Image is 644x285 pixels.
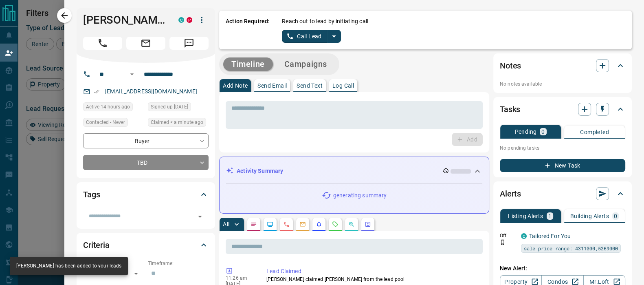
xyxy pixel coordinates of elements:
[580,129,609,135] p: Completed
[83,235,209,255] div: Criteria
[237,167,283,175] p: Activity Summary
[500,56,625,75] div: Notes
[299,221,306,228] svg: Emails
[148,102,209,114] div: Sat Jun 15 2024
[105,88,197,95] a: [EMAIL_ADDRESS][DOMAIN_NAME]
[548,213,552,219] p: 1
[266,276,479,283] p: [PERSON_NAME] claimed [PERSON_NAME] from the lead pool
[178,17,184,23] div: condos.ca
[94,89,99,95] svg: Email Verified
[500,159,625,172] button: New Task
[223,221,229,227] p: All
[83,133,209,148] div: Buyer
[500,184,625,203] div: Alerts
[500,264,625,273] p: New Alert:
[529,233,571,239] a: Tailored For You
[365,221,371,228] svg: Agent Actions
[223,83,248,88] p: Add Note
[257,83,287,88] p: Send Email
[16,259,121,273] div: [PERSON_NAME] has been added to your leads
[148,118,209,129] div: Sun Aug 17 2025
[83,155,209,170] div: TBD
[500,142,625,154] p: No pending tasks
[276,57,335,71] button: Campaigns
[226,17,270,43] p: Action Required:
[500,80,625,88] p: No notes available
[151,118,203,126] span: Claimed < a minute ago
[83,239,110,252] h2: Criteria
[151,103,188,111] span: Signed up [DATE]
[514,129,536,135] p: Pending
[570,213,609,219] p: Building Alerts
[332,221,338,228] svg: Requests
[500,103,520,116] h2: Tasks
[226,163,482,179] div: Activity Summary
[83,102,144,114] div: Sat Aug 16 2025
[169,37,209,50] span: Message
[348,221,355,228] svg: Opportunities
[86,103,130,111] span: Active 14 hours ago
[614,213,617,219] p: 0
[251,221,257,228] svg: Notes
[266,267,479,276] p: Lead Claimed
[282,30,341,43] div: split button
[524,244,618,252] span: sale price range: 4311000,5269000
[508,213,543,219] p: Listing Alerts
[500,232,516,239] p: Off
[148,260,209,267] p: Timeframe:
[332,83,354,88] p: Log Call
[126,37,165,50] span: Email
[83,185,209,204] div: Tags
[127,69,137,79] button: Open
[83,13,166,27] h1: [PERSON_NAME]
[316,221,322,228] svg: Listing Alerts
[226,275,254,281] p: 11:26 am
[83,37,122,50] span: Call
[223,57,273,71] button: Timeline
[500,239,506,245] svg: Push Notification Only
[500,59,521,72] h2: Notes
[83,188,100,201] h2: Tags
[500,187,521,200] h2: Alerts
[282,30,327,43] button: Call Lead
[187,17,192,23] div: property.ca
[333,191,387,200] p: generating summary
[283,221,290,228] svg: Calls
[500,99,625,119] div: Tasks
[194,211,206,222] button: Open
[86,118,125,126] span: Contacted - Never
[541,129,545,135] p: 0
[267,221,273,228] svg: Lead Browsing Activity
[521,233,527,239] div: condos.ca
[282,17,368,26] p: Reach out to lead by initiating call
[297,83,323,88] p: Send Text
